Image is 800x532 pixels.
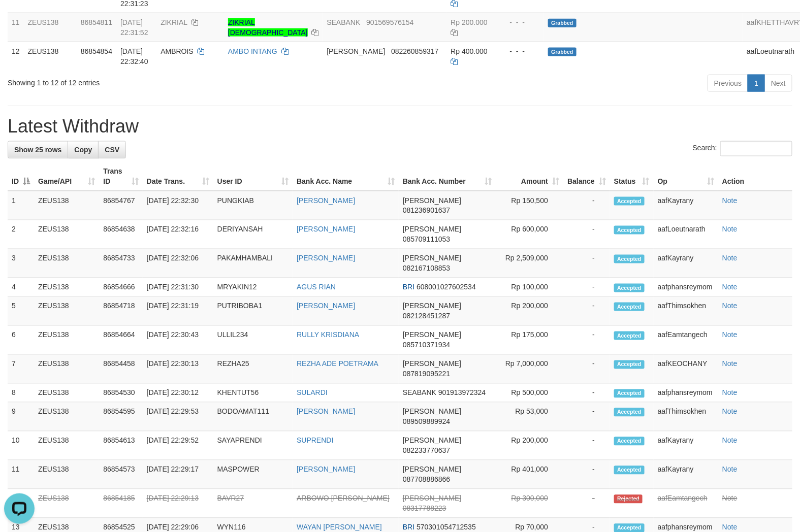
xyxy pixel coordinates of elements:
[496,403,563,431] td: Rp 53,000
[8,13,24,42] td: 11
[417,283,476,291] span: Copy 608001027602534 to clipboard
[614,437,645,446] span: Accepted
[438,389,486,397] span: Copy 901913972324 to clipboard
[143,278,213,297] td: [DATE] 22:31:30
[327,18,360,26] span: SEABANK
[366,18,413,26] span: Copy 901569576154 to clipboard
[614,331,645,340] span: Accepted
[143,431,213,460] td: [DATE] 22:29:52
[8,403,34,431] td: 9
[297,254,355,262] a: [PERSON_NAME]
[297,360,378,368] a: REZHA ADE POETRAMA
[722,494,738,503] a: Note
[213,249,293,278] td: PAKAMHAMBALI
[654,431,718,460] td: aafKayrany
[34,489,99,518] td: ZEUS138
[34,191,99,220] td: ZEUS138
[74,146,92,154] span: Copy
[722,523,738,531] a: Note
[451,47,487,55] span: Rp 400.000
[297,465,355,474] a: [PERSON_NAME]
[8,191,34,220] td: 1
[496,162,563,191] th: Amount: activate to sort column ascending
[403,331,461,339] span: [PERSON_NAME]
[34,278,99,297] td: ZEUS138
[161,47,194,55] span: AMBROIS
[213,191,293,220] td: PUNGKIAB
[34,355,99,384] td: ZEUS138
[563,191,610,220] td: -
[403,447,450,455] span: Copy 082233770637 to clipboard
[403,360,461,368] span: [PERSON_NAME]
[8,249,34,278] td: 3
[403,207,450,215] span: Copy 081236901637 to clipboard
[496,384,563,403] td: Rp 500,000
[297,437,333,445] a: SUPRENDI
[8,384,34,403] td: 8
[403,236,450,244] span: Copy 085709111053 to clipboard
[722,331,738,339] a: Note
[722,302,738,310] a: Note
[718,162,792,191] th: Action
[654,162,718,191] th: Op: activate to sort column ascending
[496,460,563,489] td: Rp 401,000
[120,47,148,65] span: [DATE] 22:32:40
[403,437,461,445] span: [PERSON_NAME]
[614,495,643,504] span: Rejected
[548,19,577,27] span: Grabbed
[98,141,126,158] a: CSV
[403,465,461,474] span: [PERSON_NAME]
[614,255,645,263] span: Accepted
[8,460,34,489] td: 11
[399,162,496,191] th: Bank Acc. Number: activate to sort column ascending
[654,249,718,278] td: aafKayrany
[403,418,450,426] span: Copy 089509889924 to clipboard
[213,297,293,326] td: PUTRIBOBA1
[297,302,355,310] a: [PERSON_NAME]
[722,196,738,205] a: Note
[722,254,738,262] a: Note
[722,465,738,474] a: Note
[99,460,142,489] td: 86854573
[327,47,385,55] span: [PERSON_NAME]
[8,355,34,384] td: 7
[614,408,645,417] span: Accepted
[99,278,142,297] td: 86854666
[403,254,461,262] span: [PERSON_NAME]
[297,389,328,397] a: SULARDI
[8,74,326,88] div: Showing 1 to 12 of 12 entries
[24,42,77,71] td: ZEUS138
[563,326,610,355] td: -
[614,303,645,311] span: Accepted
[297,331,359,339] a: RULLY KRISDIANA
[403,283,414,291] span: BRI
[654,460,718,489] td: aafKayrany
[213,326,293,355] td: ULLIL234
[403,341,450,349] span: Copy 085710371934 to clipboard
[563,431,610,460] td: -
[496,489,563,518] td: Rp 300,000
[143,162,213,191] th: Date Trans.: activate to sort column ascending
[708,75,748,92] a: Previous
[99,220,142,249] td: 86854638
[654,384,718,403] td: aafphansreymom
[105,146,119,154] span: CSV
[654,489,718,518] td: aafEamtangech
[99,297,142,326] td: 86854718
[293,162,399,191] th: Bank Acc. Name: activate to sort column ascending
[213,278,293,297] td: MRYAKIN12
[403,389,436,397] span: SEABANK
[722,389,738,397] a: Note
[99,403,142,431] td: 86854595
[654,220,718,249] td: aafLoeutnarath
[143,297,213,326] td: [DATE] 22:31:19
[213,431,293,460] td: SAYAPRENDI
[143,403,213,431] td: [DATE] 22:29:53
[34,249,99,278] td: ZEUS138
[614,360,645,369] span: Accepted
[99,431,142,460] td: 86854613
[297,283,336,291] a: AGUS RIAN
[403,505,446,513] span: Copy 08317788223 to clipboard
[143,384,213,403] td: [DATE] 22:30:12
[34,326,99,355] td: ZEUS138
